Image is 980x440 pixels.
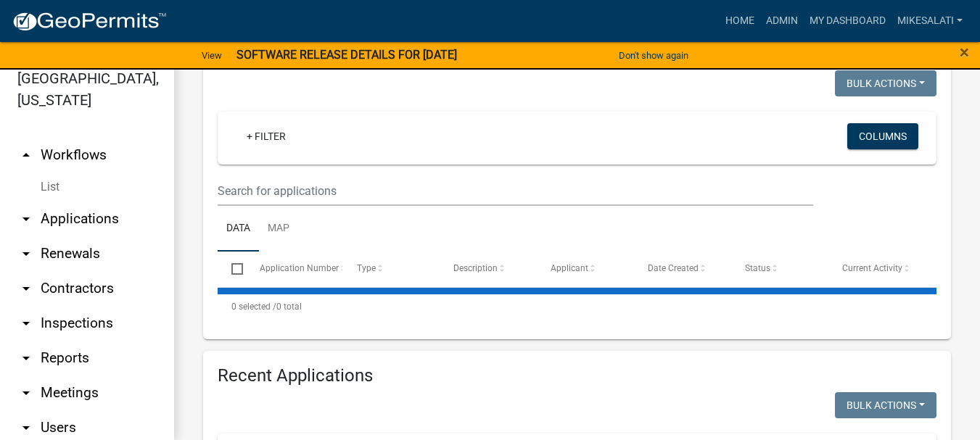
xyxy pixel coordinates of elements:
button: Bulk Actions [835,70,936,96]
i: arrow_drop_down [17,384,35,402]
span: Application Number [260,263,339,273]
span: Current Activity [842,263,902,273]
a: Data [218,206,259,252]
i: arrow_drop_down [17,349,35,367]
span: Description [453,263,498,273]
a: View [196,43,228,67]
button: Columns [847,123,918,149]
i: arrow_drop_down [17,280,35,297]
a: My Dashboard [804,7,892,35]
span: Status [745,263,770,273]
i: arrow_drop_down [17,419,35,436]
span: × [960,42,969,62]
a: + Filter [235,123,297,149]
i: arrow_drop_down [17,315,35,332]
datatable-header-cell: Current Activity [828,252,926,286]
datatable-header-cell: Date Created [634,252,731,286]
a: Admin [760,7,804,35]
datatable-header-cell: Application Number [245,252,342,286]
button: Bulk Actions [835,392,936,418]
input: Search for applications [218,176,813,206]
i: arrow_drop_up [17,146,35,164]
button: Close [960,43,969,61]
span: 0 selected / [231,302,276,312]
datatable-header-cell: Select [218,252,245,286]
strong: SOFTWARE RELEASE DETAILS FOR [DATE] [236,48,457,62]
h4: Recent Applications [218,365,936,386]
i: arrow_drop_down [17,210,35,228]
datatable-header-cell: Type [342,252,440,286]
span: Applicant [551,263,588,273]
div: 0 total [218,289,936,325]
i: arrow_drop_down [17,245,35,262]
span: Type [357,263,376,273]
a: Map [259,206,298,252]
a: MikeSalati [892,7,968,35]
datatable-header-cell: Applicant [537,252,634,286]
button: Don't show again [613,43,694,67]
span: Date Created [648,263,699,273]
a: Home [720,7,760,35]
datatable-header-cell: Description [440,252,537,286]
datatable-header-cell: Status [731,252,828,286]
